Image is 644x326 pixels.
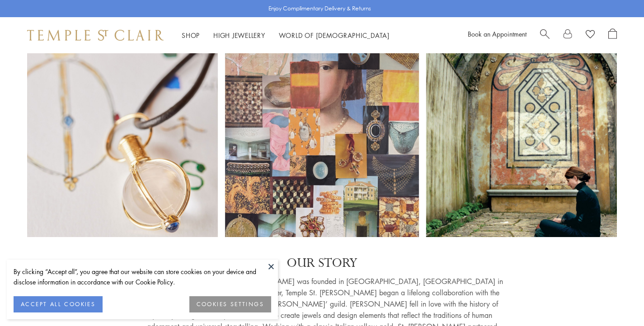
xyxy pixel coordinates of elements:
[189,296,271,312] button: COOKIES SETTINGS
[182,31,200,40] a: ShopShop
[279,31,390,40] a: World of [DEMOGRAPHIC_DATA]World of [DEMOGRAPHIC_DATA]
[213,31,265,40] a: High JewelleryHigh Jewellery
[14,266,271,287] div: By clicking “Accept all”, you agree that our website can store cookies on your device and disclos...
[268,4,371,13] p: Enjoy Complimentary Delivery & Returns
[468,29,526,38] a: Book an Appointment
[14,296,103,312] button: ACCEPT ALL COOKIES
[540,28,550,42] a: Search
[182,30,390,41] nav: Main navigation
[141,255,503,271] p: OUR STORY
[599,284,635,317] iframe: Gorgias live chat messenger
[608,28,617,42] a: Open Shopping Bag
[586,28,595,42] a: View Wishlist
[27,30,164,41] img: Temple St. Clair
